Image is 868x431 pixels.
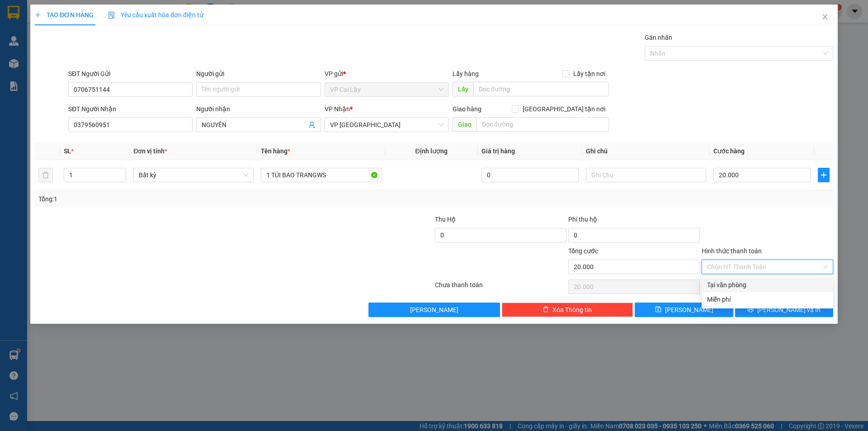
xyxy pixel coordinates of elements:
[707,280,828,290] div: Tại văn phòng
[453,117,476,132] span: Giao
[68,104,193,114] div: SĐT Người Nhận
[108,11,203,19] span: Yêu cầu xuất hóa đơn điện tử
[818,168,830,182] button: plus
[261,147,290,155] span: Tên hàng
[325,105,350,113] span: VP Nhận
[8,19,71,40] div: LX THIÊN PHÚC
[453,82,473,96] span: Lấy
[368,303,500,317] button: [PERSON_NAME]
[568,214,700,228] div: Phí thu hộ
[196,69,321,79] div: Người gửi
[747,306,754,313] span: printer
[481,147,515,155] span: Giá trị hàng
[481,168,579,182] input: 0
[196,104,321,114] div: Người nhận
[655,306,661,313] span: save
[64,147,71,155] span: SL
[453,70,479,77] span: Lấy hàng
[308,121,316,128] span: user-add
[77,40,169,53] div: 0978311132
[476,117,609,132] input: Dọc đường
[821,13,829,20] span: close
[35,12,41,18] span: plus
[707,294,828,304] div: Miễn phí
[77,9,99,18] span: Nhận:
[665,305,713,315] span: [PERSON_NAME]
[68,69,193,79] div: SĐT Người Gửi
[108,12,115,19] img: icon
[542,306,549,313] span: delete
[453,105,481,113] span: Giao hàng
[77,8,169,29] div: VP [GEOGRAPHIC_DATA]
[702,247,762,255] label: Hình thức thanh toán
[325,69,449,79] div: VP gửi
[568,247,598,255] span: Tổng cước
[415,147,448,155] span: Định lượng
[818,171,829,179] span: plus
[473,82,609,96] input: Dọc đường
[8,40,71,53] div: 0582441899
[38,168,53,182] button: delete
[586,168,706,182] input: Ghi Chú
[582,142,710,160] th: Ghi chú
[77,29,169,40] div: A.MINH
[8,8,71,19] div: VP Cai Lậy
[38,194,335,204] div: Tổng: 1
[35,11,94,19] span: TẠO ĐƠN HÀNG
[502,303,633,317] button: deleteXóa Thông tin
[133,147,167,155] span: Đơn vị tính
[645,34,672,41] label: Gán nhãn
[519,104,609,114] span: [GEOGRAPHIC_DATA] tận nơi
[8,53,47,100] span: LX THIÊN PHÚC
[552,305,592,315] span: Xóa Thông tin
[330,83,443,96] span: VP Cai Lậy
[757,305,821,315] span: [PERSON_NAME] và In
[735,303,833,317] button: printer[PERSON_NAME] và In
[434,280,567,296] div: Chưa thanh toán
[8,58,21,67] span: DĐ:
[139,168,248,182] span: Bất kỳ
[8,9,22,18] span: Gửi:
[330,118,443,132] span: VP Sài Gòn
[410,305,458,315] span: [PERSON_NAME]
[570,69,609,79] span: Lấy tận nơi
[713,147,745,155] span: Cước hàng
[812,5,838,30] button: Close
[261,168,381,182] input: VD: Bàn, Ghế
[435,216,456,223] span: Thu Hộ
[635,303,733,317] button: save[PERSON_NAME]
